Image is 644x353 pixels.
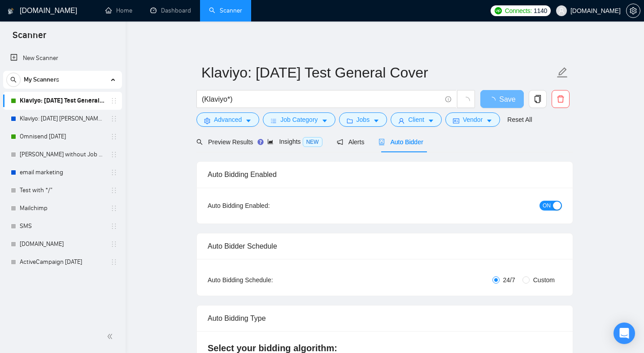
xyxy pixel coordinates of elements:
li: My Scanners [3,71,122,271]
span: setting [627,7,640,14]
a: Klaviyo: [DATE] Test General Cover [20,92,105,110]
button: settingAdvancedcaret-down [196,112,259,127]
span: copy [529,95,546,103]
span: holder [110,133,117,140]
a: SMS [20,217,105,235]
span: holder [110,223,117,230]
a: Klaviyo: [DATE] [PERSON_NAME] [MEDICAL_DATA] [20,110,105,128]
span: Job Category [280,115,318,125]
span: idcard [453,117,459,124]
button: folderJobscaret-down [339,112,387,127]
span: caret-down [486,117,492,124]
span: NEW [303,137,322,147]
span: holder [110,205,117,212]
input: Search Freelance Jobs... [202,94,441,105]
span: Custom [530,275,558,285]
a: Mailchimp [20,199,105,217]
button: idcardVendorcaret-down [445,112,500,127]
a: dashboardDashboard [150,7,191,14]
span: holder [110,151,117,158]
span: loading [462,97,470,105]
span: My Scanners [24,71,59,89]
a: Reset All [507,115,532,125]
span: delete [552,95,569,103]
span: Insights [267,138,322,145]
span: edit [557,67,568,78]
button: userClientcaret-down [391,112,442,127]
span: user [558,8,565,14]
div: Auto Bidding Schedule: [208,275,326,285]
img: logo [8,4,14,18]
input: Scanner name... [201,61,555,84]
a: Omnisend [DATE] [20,128,105,146]
span: folder [347,117,353,124]
span: Save [499,94,515,105]
div: Tooltip anchor [257,138,265,146]
div: Auto Bidder Schedule [208,233,562,259]
span: holder [110,258,117,266]
span: double-left [107,332,116,341]
span: search [7,77,20,83]
span: search [196,139,203,145]
div: Auto Bidding Type [208,306,562,331]
span: Jobs [357,115,370,125]
span: caret-down [373,117,379,124]
span: holder [110,97,117,104]
a: New Scanner [10,49,115,67]
span: holder [110,169,117,176]
div: Auto Bidding Enabled [208,162,562,187]
span: Client [408,115,424,125]
span: Connects: [505,6,532,16]
span: info-circle [445,96,451,102]
span: caret-down [322,117,328,124]
button: setting [626,4,640,18]
span: holder [110,241,117,248]
button: copy [529,90,547,108]
span: loading [488,97,499,104]
a: setting [626,7,640,14]
span: area-chart [267,138,274,145]
img: upwork-logo.png [495,7,502,14]
span: Auto Bidder [379,138,423,146]
span: notification [337,139,343,145]
span: 1140 [534,6,547,16]
span: bars [270,117,277,124]
a: email marketing [20,164,105,181]
span: user [398,117,405,124]
span: robot [379,139,385,145]
button: search [6,73,21,87]
span: Scanner [5,29,53,47]
a: ActiveCampaign [DATE] [20,253,105,271]
span: Vendor [463,115,483,125]
a: [DOMAIN_NAME] [20,235,105,253]
button: barsJob Categorycaret-down [263,112,335,127]
span: Preview Results [196,138,253,146]
a: homeHome [105,7,132,14]
span: setting [204,117,210,124]
div: Open Intercom Messenger [614,323,635,344]
span: Advanced [214,115,242,125]
span: ON [543,201,551,211]
a: searchScanner [209,7,242,14]
button: delete [552,90,570,108]
a: [PERSON_NAME] without Job Category [20,146,105,164]
span: caret-down [428,117,434,124]
span: 24/7 [500,275,519,285]
div: Auto Bidding Enabled: [208,201,326,211]
span: Alerts [337,138,365,146]
span: holder [110,115,117,122]
span: holder [110,187,117,194]
span: caret-down [245,117,252,124]
button: Save [480,90,524,108]
a: Test with */" [20,181,105,199]
li: New Scanner [3,49,122,67]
